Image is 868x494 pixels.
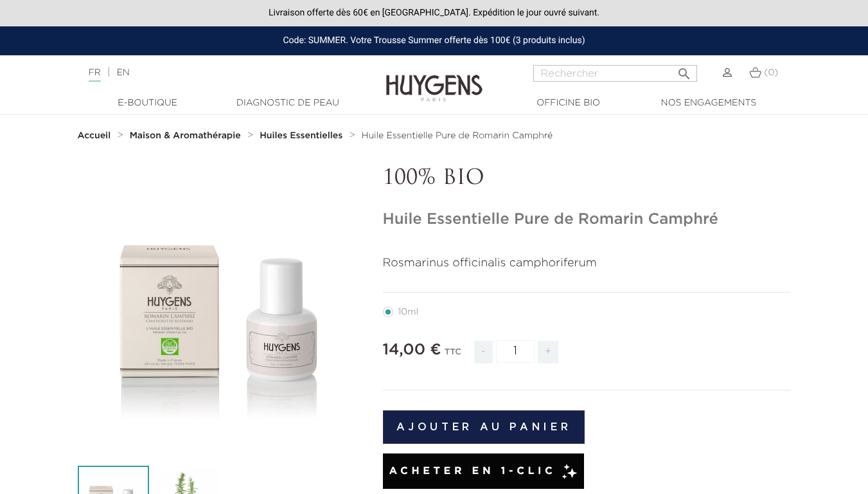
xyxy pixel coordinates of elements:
button:  [673,61,696,78]
input: Rechercher [533,65,697,82]
input: Quantité [496,340,535,363]
div: | [82,65,352,80]
a: Nos engagements [644,96,773,110]
span: 14,00 € [383,342,441,358]
a: Maison & Aromathérapie [130,131,244,141]
strong: Maison & Aromathérapie [130,131,241,140]
div: TTC [445,338,461,373]
span: - [474,341,492,363]
a: Huile Essentielle Pure de Romarin Camphré [362,131,553,141]
span: + [538,341,558,363]
h1: Huile Essentielle Pure de Romarin Camphré [383,210,791,229]
strong: Huiles Essentielles [260,131,342,140]
a: EN [116,68,129,77]
span: Huile Essentielle Pure de Romarin Camphré [362,131,553,140]
p: Rosmarinus officinalis camphoriferum [383,255,791,272]
a: FR [89,68,101,82]
p: 100% BIO [383,167,791,191]
i:  [677,62,692,78]
span: (0) [764,68,778,77]
a: E-Boutique [84,96,212,110]
a: Accueil [78,131,114,141]
a: Diagnostic de peau [224,96,352,110]
a: Huiles Essentielles [260,131,346,141]
label: 10ml [383,307,434,317]
strong: Accueil [78,131,111,140]
button: Ajouter au panier [383,410,585,444]
img: Huygens [386,54,483,104]
a: Officine Bio [504,96,633,110]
